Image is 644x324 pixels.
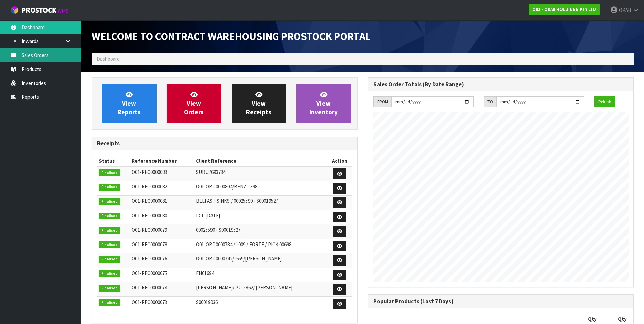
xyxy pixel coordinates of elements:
[99,227,120,234] span: Finalised
[99,184,120,191] span: Finalised
[196,183,257,190] span: O01-ORD0000804/BFNZ-1398
[99,256,120,263] span: Finalised
[58,7,68,14] small: WMS
[484,96,496,107] div: TO
[594,96,615,107] button: Refresh
[132,284,167,291] span: O01-REC0000074
[167,84,221,123] a: ViewOrders
[232,84,286,123] a: ViewReceipts
[196,198,278,204] span: BELFAST SINKS / 00025590 - S00019527
[532,6,596,12] strong: O01 - OKAB HOLDINGS PTY LTD
[99,241,120,248] span: Finalised
[619,7,631,13] span: OKAB
[132,255,167,262] span: O01-REC0000076
[97,140,352,147] h3: Receipts
[99,285,120,292] span: Finalised
[22,6,56,15] span: ProStock
[132,198,167,204] span: O01-REC0000081
[10,6,19,14] img: cube-alt.png
[196,169,225,175] span: SUDU7693734
[373,81,629,88] h3: Sales Order Totals (By Date Range)
[132,270,167,276] span: O01-REC0000075
[373,298,629,305] h3: Popular Products (Last 7 Days)
[99,169,120,176] span: Finalised
[196,299,218,305] span: S00019036
[194,156,327,166] th: Client Reference
[184,91,204,116] span: View Orders
[373,96,391,107] div: FROM
[99,198,120,205] span: Finalised
[132,183,167,190] span: O01-REC0000082
[196,241,291,248] span: O01-ORD0000784 / 1009 / FORTE / PICK 00698
[102,84,157,123] a: ViewReports
[97,56,120,62] span: Dashboard
[132,227,167,233] span: O01-REC0000079
[327,156,352,166] th: Action
[99,270,120,277] span: Finalised
[296,84,351,123] a: ViewInventory
[117,91,141,116] span: View Reports
[132,299,167,305] span: O01-REC0000073
[97,156,130,166] th: Status
[196,255,282,262] span: O01-ORD0000742/1659/[PERSON_NAME]
[309,91,338,116] span: View Inventory
[132,169,167,175] span: O01-REC0000083
[196,212,220,219] span: LCL [DATE]
[132,212,167,219] span: O01-REC0000080
[246,91,271,116] span: View Receipts
[196,270,214,276] span: FH61694
[99,213,120,219] span: Finalised
[130,156,194,166] th: Reference Number
[196,227,240,233] span: 00025590 - S00019527
[99,299,120,306] span: Finalised
[196,284,292,291] span: [PERSON_NAME]/ PU-5862/ [PERSON_NAME]
[92,30,371,43] span: Welcome to Contract Warehousing ProStock Portal
[132,241,167,248] span: O01-REC0000078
